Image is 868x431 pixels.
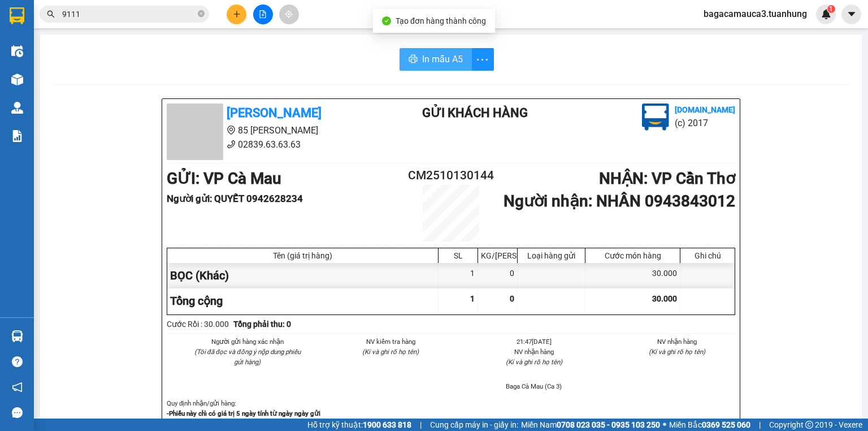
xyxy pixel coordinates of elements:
li: 02839.63.63.63 [167,137,377,152]
div: Ghi chú [683,251,732,260]
img: icon-new-feature [821,9,831,19]
li: Người gửi hàng xác nhận [189,337,306,347]
span: caret-down [847,9,857,19]
div: Loại hàng gửi [520,251,582,260]
button: aim [279,5,299,24]
div: 1 [439,263,478,288]
img: logo-vxr [10,7,24,24]
div: BỌC (Khác) [167,263,439,288]
div: Cước Rồi : 30.000 [167,318,229,330]
i: (Kí và ghi rõ họ tên) [649,348,705,356]
b: NHẬN : VP Cần Thơ [599,169,735,188]
span: Hỗ trợ kỹ thuật: [307,419,411,431]
span: | [759,419,761,431]
strong: -Phiếu này chỉ có giá trị 5 ngày tính từ ngày ngày gửi [5,53,159,61]
div: SL [441,251,475,260]
div: KG/[PERSON_NAME] [481,251,514,260]
b: GỬI : VP Cà Mau [167,169,281,188]
span: question-circle [12,356,23,367]
li: NV nhận hàng [619,337,736,347]
button: file-add [253,5,273,24]
span: copyright [805,421,813,429]
input: Tìm tên, số ĐT hoặc mã đơn [62,8,196,20]
span: Miền Bắc [669,419,750,431]
sup: 1 [827,5,835,13]
span: Miền Nam [521,419,660,431]
b: [PERSON_NAME] [227,106,322,120]
strong: -Khi thất lạc, mất mát hàng hóa của quý khách, công ty sẽ chịu trách nhiệm bồi thường gấp 10 lần ... [5,70,344,78]
b: Người nhận : NHÂN 0943843012 [504,192,735,210]
button: plus [227,5,246,24]
i: (Kí và ghi rõ họ tên) [506,358,562,366]
button: more [471,48,494,71]
img: warehouse-icon [11,330,23,342]
span: message [12,407,23,418]
img: warehouse-icon [11,102,23,114]
li: NV nhận hàng [476,347,592,357]
b: [DOMAIN_NAME] [675,105,735,114]
h2: CM2510130144 [403,166,498,185]
img: solution-icon [11,130,23,142]
button: printerIn mẫu A5 [400,48,472,71]
span: 0 [510,294,514,303]
span: 1 [470,294,475,303]
div: Tên (giá trị hàng) [170,251,435,260]
img: warehouse-icon [11,74,23,85]
span: ⚪️ [663,423,666,427]
span: bagacamauca3.tuanhung [695,7,816,21]
b: Người gửi : QUYẾT 0942628234 [167,193,303,204]
span: aim [285,10,293,18]
div: Quy định nhận/gửi hàng : [5,42,574,106]
strong: 0369 525 060 [702,420,750,429]
span: close-circle [198,10,205,17]
span: check-circle [382,16,391,25]
i: (Kí và ghi rõ họ tên) [362,348,419,356]
li: NV kiểm tra hàng [333,337,449,347]
div: 0 [478,263,518,288]
span: 30.000 [652,294,677,303]
span: In mẫu A5 [422,52,463,66]
span: close-circle [198,9,205,20]
span: | [420,419,422,431]
span: file-add [259,10,267,18]
img: logo.jpg [642,104,669,131]
span: Cung cấp máy in - giấy in: [430,419,518,431]
strong: -Phiếu này chỉ có giá trị 5 ngày tính từ ngày ngày gửi [167,410,320,417]
span: Tổng cộng [170,294,223,308]
div: Cước món hàng [588,251,677,260]
span: 1 [829,5,833,13]
button: caret-down [841,5,861,24]
div: 30.000 [585,263,680,288]
b: Tổng phải thu: 0 [233,320,291,329]
span: phone [227,140,236,149]
img: warehouse-icon [11,45,23,57]
strong: 0708 023 035 - 0935 103 250 [557,420,660,429]
span: Tạo đơn hàng thành công [396,16,486,25]
span: more [472,53,493,67]
li: (c) 2017 [675,116,735,130]
i: (Tôi đã đọc và đồng ý nộp dung phiếu gửi hàng) [194,348,301,366]
span: notification [12,382,23,393]
b: Gửi khách hàng [422,106,528,120]
span: printer [409,54,418,65]
span: search [47,10,55,18]
li: 85 [PERSON_NAME] [167,123,377,137]
strong: 1900 633 818 [363,420,411,429]
span: environment [227,126,236,135]
li: 21:47[DATE] [476,337,592,347]
li: Baga Cà Mau (Ca 3) [476,381,592,391]
span: plus [233,10,241,18]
